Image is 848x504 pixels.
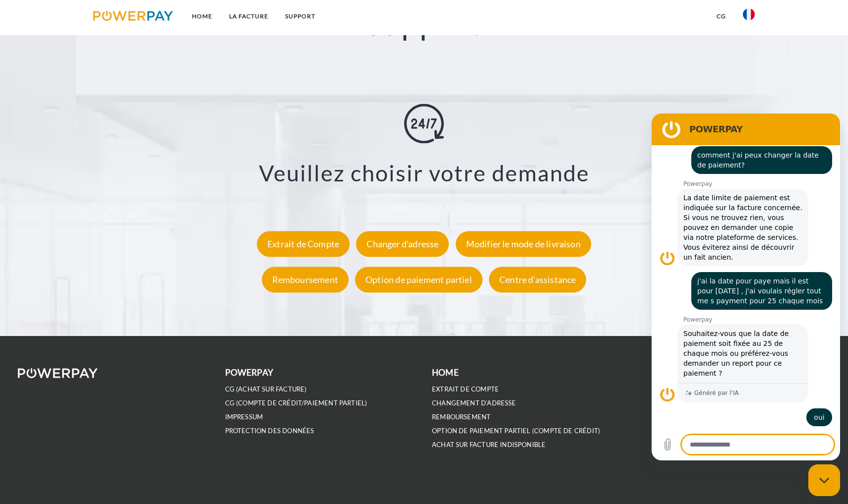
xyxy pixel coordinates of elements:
div: Changer d'adresse [356,231,449,257]
a: Changer d'adresse [354,238,451,249]
a: Changement d'adresse [432,399,516,407]
a: Support [277,7,324,25]
div: Extrait de Compte [257,231,350,257]
a: PROTECTION DES DONNÉES [225,427,314,435]
iframe: Fenêtre de messagerie [652,113,840,460]
div: Option de paiement partiel [355,267,483,292]
a: OPTION DE PAIEMENT PARTIEL (Compte de crédit) [432,427,600,435]
div: Remboursement [262,267,349,292]
b: Home [432,367,459,378]
a: EXTRAIT DE COMPTE [432,385,499,393]
img: logo-powerpay.svg [93,11,173,21]
a: Option de paiement partiel [353,274,485,285]
a: CG (Compte de crédit/paiement partiel) [225,399,367,407]
a: ACHAT SUR FACTURE INDISPONIBLE [432,441,545,449]
a: Centre d'assistance [486,274,589,285]
h3: Veuillez choisir votre demande [55,159,793,187]
img: fr [743,8,755,20]
a: Home [183,7,221,25]
a: CG [708,7,734,25]
div: Modifier le mode de livraison [456,231,591,257]
img: logo-powerpay-white.svg [18,368,98,378]
a: REMBOURSEMENT [432,413,490,421]
a: Modifier le mode de livraison [453,238,594,249]
a: IMPRESSUM [225,413,263,421]
iframe: Bouton de lancement de la fenêtre de messagerie, conversation en cours [808,464,840,496]
a: Remboursement [259,274,351,285]
img: online-shopping.svg [404,104,444,143]
a: LA FACTURE [221,7,277,25]
b: POWERPAY [225,367,273,378]
a: CG (achat sur facture) [225,385,307,393]
div: Centre d'assistance [489,267,586,292]
a: Extrait de Compte [254,238,352,249]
